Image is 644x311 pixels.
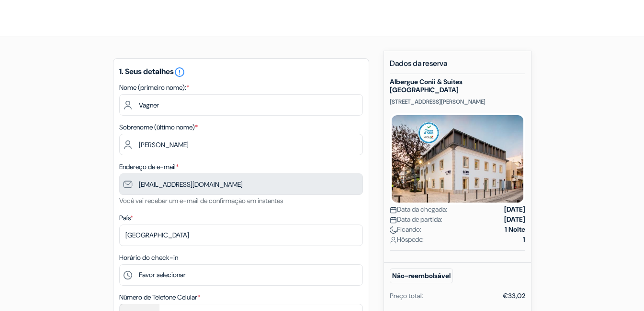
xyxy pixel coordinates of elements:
input: Insira o primeiro nome [119,94,363,116]
strong: 1 [523,235,525,245]
span: Data da chegada: [390,204,447,214]
label: País [119,213,133,223]
p: [STREET_ADDRESS][PERSON_NAME] [390,98,525,106]
img: calendar.svg [390,206,397,214]
label: Endereço de e-mail [119,162,179,172]
img: user_icon.svg [390,236,397,244]
img: pt.Albergues.com [11,6,118,30]
input: Insira o último nome [119,134,363,155]
h5: Albergue Conii & Suites [GEOGRAPHIC_DATA] [390,78,525,94]
img: moon.svg [390,226,397,234]
strong: 1 Noite [505,225,525,235]
div: Preço total: [390,291,423,301]
span: Ficando: [390,225,421,235]
label: Sobrenome (último nome) [119,122,198,132]
div: €33,02 [503,291,525,301]
i: error_outline [174,66,185,78]
h5: 1. Seus detalhes [119,66,363,78]
strong: [DATE] [504,214,525,225]
small: Você vai receber um e-mail de confirmação em instantes [119,196,283,205]
img: calendar.svg [390,216,397,224]
small: Não-reembolsável [390,268,453,283]
h5: Dados da reserva [390,59,525,74]
label: Horário do check-in [119,253,178,263]
label: Número de Telefone Celular [119,292,200,302]
span: Hóspede: [390,235,424,245]
span: Data de partida: [390,214,442,225]
a: error_outline [174,66,185,76]
label: Nome (primeiro nome): [119,83,189,93]
input: Insira seu e-mail [119,173,363,195]
strong: [DATE] [504,204,525,214]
